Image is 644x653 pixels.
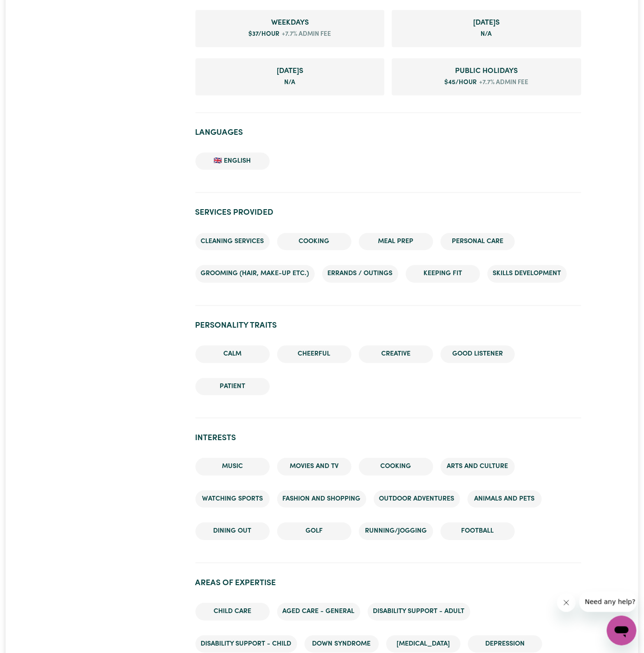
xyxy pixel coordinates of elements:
[359,458,433,475] li: Cooking
[277,458,351,475] li: Movies and TV
[305,635,379,653] li: Down syndrome
[477,78,528,87] span: +7.7% admin fee
[579,592,637,612] iframe: Message from company
[195,321,581,330] h2: Personality traits
[195,265,315,283] li: Grooming (hair, make-up etc.)
[468,635,542,653] li: Depression
[195,208,581,218] h2: Services provided
[195,603,270,620] li: Child care
[359,233,433,251] li: Meal prep
[277,490,366,508] li: Fashion and shopping
[203,17,377,28] span: Weekday rate
[280,30,331,39] span: +7.7% admin fee
[557,594,576,612] iframe: Close message
[374,490,460,508] li: Outdoor adventures
[203,66,377,77] span: Sunday rate
[399,17,574,28] span: Saturday rate
[195,458,270,475] li: Music
[195,378,270,396] li: Patient
[277,233,351,251] li: Cooking
[488,265,567,283] li: Skills Development
[444,79,477,86] span: $ 45 /hour
[322,265,398,283] li: Errands / Outings
[368,603,470,620] li: Disability support - Adult
[195,233,270,251] li: Cleaning services
[195,345,270,363] li: Calm
[277,603,360,620] li: Aged care - General
[195,433,581,443] h2: Interests
[277,522,351,540] li: Golf
[195,522,270,540] li: Dining out
[441,233,515,251] li: Personal care
[195,578,581,588] h2: Areas of Expertise
[195,490,270,508] li: Watching sports
[441,522,515,540] li: Football
[195,152,270,170] li: 🇬🇧 English
[399,66,574,77] span: Public Holiday rate
[284,79,295,86] span: not specified
[441,345,515,363] li: Good Listener
[386,635,461,653] li: [MEDICAL_DATA]
[468,490,542,508] li: Animals and pets
[406,265,480,283] li: Keeping fit
[248,31,280,37] span: $ 37 /hour
[441,458,515,475] li: Arts and Culture
[277,345,351,363] li: Cheerful
[481,31,492,37] span: not specified
[195,128,581,138] h2: Languages
[359,522,433,540] li: Running/Jogging
[359,345,433,363] li: Creative
[607,616,637,646] iframe: Button to launch messaging window
[195,635,297,653] li: Disability support - Child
